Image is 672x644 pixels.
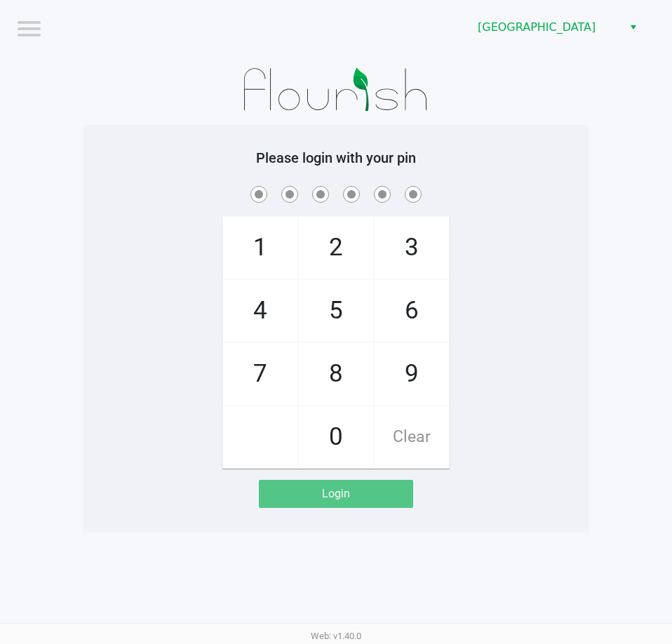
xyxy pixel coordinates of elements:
span: 8 [299,343,373,405]
span: 2 [299,217,373,279]
h5: Please login with your pin [94,149,578,166]
span: 5 [299,280,373,342]
span: 1 [223,217,297,279]
span: 7 [223,343,297,405]
span: Clear [375,406,449,468]
span: 9 [375,343,449,405]
span: 0 [299,406,373,468]
span: [GEOGRAPHIC_DATA] [478,19,614,36]
span: 6 [375,280,449,342]
span: 4 [223,280,297,342]
span: Web: v1.40.0 [311,631,361,641]
button: Select [623,15,643,40]
span: 3 [375,217,449,279]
